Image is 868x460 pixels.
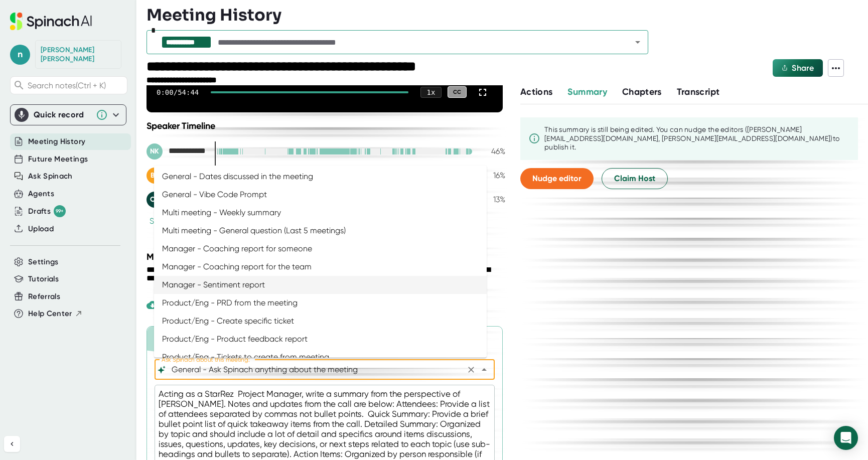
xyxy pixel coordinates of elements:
[154,348,487,366] li: Product/Eng - Tickets to create from meeting
[448,86,467,98] div: CC
[28,308,72,320] span: Help Center
[154,276,487,294] li: Manager - Sentiment report
[41,46,116,63] div: Nicole Kelly
[28,188,54,200] button: Agents
[28,81,124,90] span: Search notes (Ctrl + K)
[4,436,20,452] button: Collapse sidebar
[154,168,487,186] li: General - Dates discussed in the meeting
[28,154,88,165] button: Future Meetings
[420,87,442,98] div: 1 x
[631,35,645,49] button: Open
[520,168,594,189] button: Nudge editor
[147,192,163,208] div: CK
[677,86,720,97] span: Transcript
[157,88,199,96] div: 0:00 / 54:44
[28,136,85,147] button: Meeting History
[147,143,163,160] div: NK
[154,258,487,276] li: Manager - Coaching report for the team
[147,216,196,226] button: See more+
[677,85,720,99] button: Transcript
[28,205,66,217] div: Drafts
[622,86,662,97] span: Chapters
[614,173,655,185] span: Claim Host
[147,120,505,131] div: Speaker Timeline
[792,63,814,73] span: Share
[15,105,122,125] div: Quick record
[28,291,60,302] button: Referrals
[154,204,487,222] li: Multi meeting - Weekly summary
[567,85,607,99] button: Summary
[54,205,66,217] div: 99+
[544,125,850,152] div: This summary is still being edited. You can nudge the editor s ([PERSON_NAME][EMAIL_ADDRESS][DOMA...
[154,312,487,330] li: Product/Eng - Create specific ticket
[532,174,582,183] span: Nudge editor
[28,273,59,285] button: Tutorials
[154,330,487,348] li: Product/Eng - Product feedback report
[834,426,858,450] div: Open Intercom Messenger
[567,86,607,97] span: Summary
[28,256,59,268] button: Settings
[28,171,73,182] button: Ask Spinach
[520,86,552,97] span: Actions
[28,308,83,320] button: Help Center
[34,110,91,120] div: Quick record
[154,186,487,204] li: General - Vibe Code Prompt
[147,168,163,184] div: BR
[480,146,505,156] div: 46 %
[154,294,487,312] li: Product/Eng - PRD from the meeting
[773,59,823,77] button: Share
[28,205,66,217] button: Drafts 99+
[480,171,505,180] div: 16 %
[147,251,508,263] div: Meeting Attendees
[154,240,487,258] li: Manager - Coaching report for someone
[154,222,487,240] li: Multi meeting - General question (Last 5 meetings)
[622,85,662,99] button: Chapters
[10,45,30,65] span: n
[520,85,552,99] button: Actions
[464,363,478,377] button: Clear
[477,363,491,377] button: Close
[480,195,505,204] div: 13 %
[602,168,668,189] button: Claim Host
[28,223,54,235] button: Upload
[147,6,281,25] h3: Meeting History
[170,363,462,377] input: What can we do to help?
[147,299,225,311] div: Download Video
[147,143,207,160] div: Nicole Kelly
